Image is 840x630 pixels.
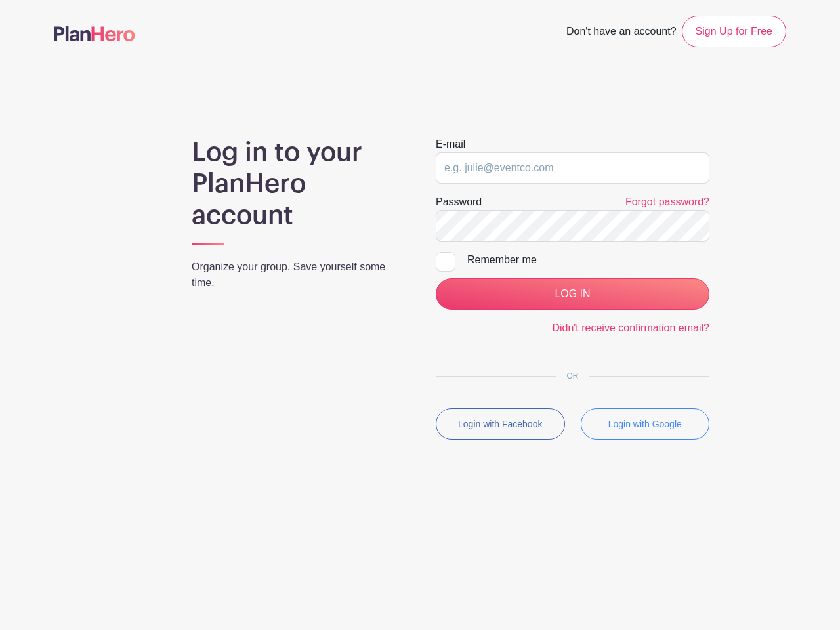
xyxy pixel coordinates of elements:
a: Forgot password? [625,196,709,207]
p: Organize your group. Save yourself some time. [192,259,404,291]
span: OR [556,371,589,381]
div: Remember me [467,252,709,268]
small: Login with Google [608,419,682,429]
button: Login with Facebook [436,408,565,440]
h1: Log in to your PlanHero account [192,136,404,231]
small: Login with Facebook [458,419,542,429]
input: LOG IN [436,278,709,310]
button: Login with Google [581,408,710,440]
a: Didn't receive confirmation email? [552,322,709,333]
img: logo-507f7623f17ff9eddc593b1ce0a138ce2505c220e1c5a4e2b4648c50719b7d32.svg [54,26,135,41]
input: e.g. julie@eventco.com [436,152,709,184]
a: Sign Up for Free [682,16,786,47]
label: E-mail [436,136,465,152]
span: Don't have an account? [566,18,677,47]
label: Password [436,194,482,210]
